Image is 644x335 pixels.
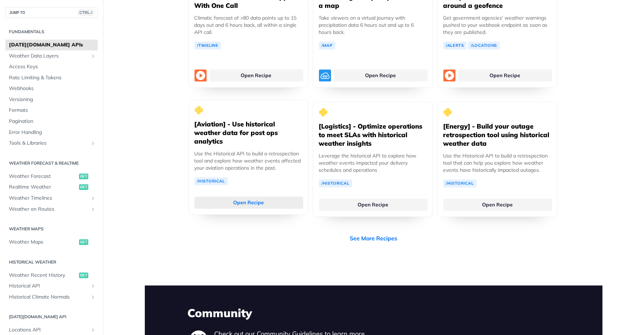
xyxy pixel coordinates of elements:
[443,122,551,148] h5: [Energy] - Build your outage retrospection tool using historical weather data
[319,199,428,211] a: Open Recipe
[458,69,552,81] a: Open Recipe
[9,52,88,60] span: Weather Data Layers
[5,281,98,291] a: Historical APIShow subpages for Historical API
[5,160,98,166] h2: Weather Forecast & realtime
[9,41,96,49] span: [DATE][DOMAIN_NAME] APIs
[210,69,303,81] a: Open Recipe
[443,199,552,211] a: Open Recipe
[5,83,98,94] a: Webhooks
[5,51,98,61] a: Weather Data LayersShow subpages for Weather Data Layers
[443,41,467,49] a: /Alerts
[90,327,96,333] button: Show subpages for Locations API
[9,74,96,81] span: Rate Limiting & Tokens
[79,239,88,245] span: get
[9,184,77,191] span: Realtime Weather
[319,122,427,148] h5: [Logistics] - Optimize operations to meet SLAs with historical weather insights
[195,177,228,185] a: /Historical
[9,173,77,180] span: Weather Forecast
[9,85,96,92] span: Webhooks
[9,107,96,114] span: Formats
[195,150,303,171] p: Use the Historical API to build a retrospection tool and explore how weather events affected your...
[5,127,98,138] a: Error Handling
[5,116,98,127] a: Pagination
[5,7,98,18] button: JUMP TOCTRL-/
[9,140,88,147] span: Tools & Libraries
[443,179,477,187] a: /Historical
[5,40,98,50] a: [DATE][DOMAIN_NAME] APIs
[319,14,427,36] p: Take viewers on a virtual journey with precipitation data 6 hours out and up to 6 hours back.
[78,10,94,15] span: CTRL-/
[5,182,98,192] a: Realtime Weatherget
[90,195,96,201] button: Show subpages for Weather Timelines
[5,292,98,302] a: Historical Climate NormalsShow subpages for Historical Climate Normals
[350,234,397,242] a: See More Recipes
[5,226,98,232] h2: Weather Maps
[195,41,221,49] a: /Timeline
[5,138,98,149] a: Tools & LibrariesShow subpages for Tools & Libraries
[9,195,88,202] span: Weather Timelines
[319,179,352,187] a: /Historical
[334,69,428,81] a: Open Recipe
[5,29,98,35] h2: Fundamentals
[5,237,98,247] a: Weather Mapsget
[195,14,303,36] p: Climatic forecast of >80 data points up to 15 days out and 6 hours back, all within a single API ...
[443,152,551,174] p: Use the Historical API to build a retrospection tool that can help you explore how weather events...
[9,272,77,279] span: Weather Recent History
[5,193,98,204] a: Weather TimelinesShow subpages for Weather Timelines
[443,14,551,36] p: Get government agencies' weather warnings pushed to your webhook endpoint as soon as they are pub...
[319,41,335,49] a: /Map
[5,204,98,215] a: Weather on RoutesShow subpages for Weather on Routes
[90,53,96,59] button: Show subpages for Weather Data Layers
[9,282,88,290] span: Historical API
[5,61,98,72] a: Access Keys
[5,171,98,182] a: Weather Forecastget
[5,94,98,105] a: Versioning
[79,184,88,190] span: get
[195,196,303,209] a: Open Recipe
[5,72,98,83] a: Rate Limiting & Tokens
[9,206,88,213] span: Weather on Routes
[188,305,560,321] h3: Community
[90,283,96,289] button: Show subpages for Historical API
[195,120,303,146] h5: [Aviation] - Use historical weather data for post ops analytics
[9,118,96,125] span: Pagination
[5,259,98,265] h2: Historical Weather
[9,239,77,246] span: Weather Maps
[9,129,96,136] span: Error Handling
[5,314,98,320] h2: [DATE][DOMAIN_NAME] API
[90,294,96,300] button: Show subpages for Historical Climate Normals
[468,41,500,49] a: /Locations
[9,63,96,70] span: Access Keys
[90,140,96,146] button: Show subpages for Tools & Libraries
[319,152,427,174] p: Leverage the historical API to explore how weather events impacted your delivery schedules and op...
[90,206,96,212] button: Show subpages for Weather on Routes
[5,270,98,281] a: Weather Recent Historyget
[79,174,88,179] span: get
[79,272,88,278] span: get
[9,294,88,301] span: Historical Climate Normals
[9,96,96,103] span: Versioning
[9,326,88,334] span: Locations API
[5,105,98,116] a: Formats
